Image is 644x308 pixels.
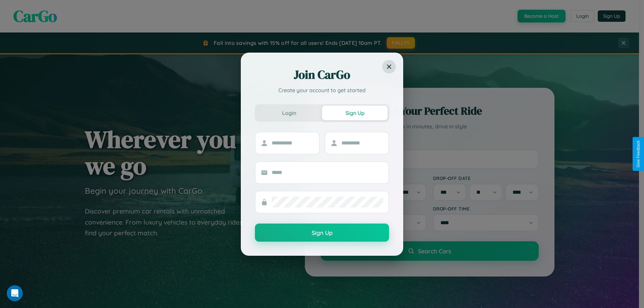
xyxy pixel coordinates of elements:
button: Sign Up [255,224,389,242]
iframe: Intercom live chat [7,285,23,301]
h2: Join CarGo [255,67,389,83]
div: Give Feedback [636,140,641,168]
button: Sign Up [322,106,388,120]
button: Login [256,106,322,120]
p: Create your account to get started [255,86,389,94]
